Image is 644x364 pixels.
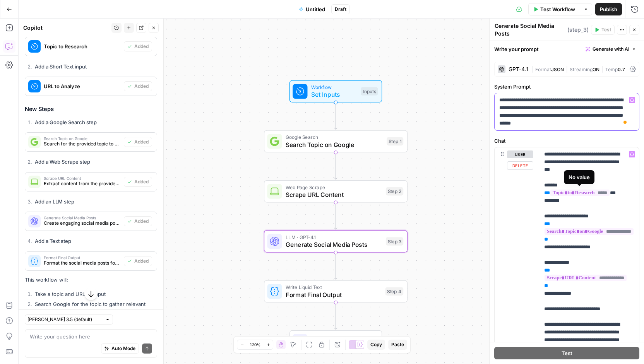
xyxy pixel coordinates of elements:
span: Test [601,26,611,33]
span: Scrape URL Content [286,190,382,199]
span: Format the social media posts for display [44,260,121,267]
span: Added [134,138,149,145]
button: Added [124,216,152,226]
div: Step 2 [386,187,403,196]
div: GPT-4.1 [509,67,528,72]
span: Generate with AI [593,46,629,53]
span: Format [535,67,551,72]
div: WorkflowSet InputsInputs [264,80,408,102]
button: Test [591,25,615,35]
span: Streaming [570,67,593,72]
strong: Add a Web Scrape step [35,159,90,165]
p: This workflow will: [25,276,157,284]
span: Draft [335,6,346,13]
button: Publish [595,3,622,15]
strong: Add a Text step [35,238,71,244]
span: Search for the provided topic to gather relevant information [44,140,121,147]
span: Copy [370,341,382,348]
g: Edge from step_2 to step_3 [334,202,337,229]
button: Auto Mode [101,343,139,354]
div: Step 3 [386,237,403,246]
button: Added [124,137,152,147]
span: Added [134,178,149,185]
span: Web Page Scrape [286,183,382,191]
h3: New Steps [25,104,157,114]
span: End [311,333,374,341]
textarea: Generate Social Media Posts [495,22,565,38]
span: Google Search [286,133,383,141]
span: Scrape URL Content [44,176,121,180]
span: Added [134,83,149,90]
span: Auto Mode [111,345,135,352]
span: 0.7 [618,67,625,72]
div: Write your prompt [490,41,644,57]
button: Added [124,256,152,266]
span: ON [593,67,599,72]
div: Google SearchSearch Topic on GoogleStep 1 [264,130,408,152]
span: | [564,65,570,73]
li: Take a topic and URL as input [33,290,157,298]
div: No value [569,173,590,181]
div: Inputs [361,87,378,96]
div: LLM · GPT-4.1Generate Social Media PostsStep 3 [264,230,408,252]
span: Temp [605,67,618,72]
span: Untitled [306,5,325,13]
span: Create engaging social media posts based on the research [44,220,121,227]
span: Paste [391,341,404,348]
label: Chat [494,137,639,145]
span: ( step_3 ) [567,26,589,34]
button: Generate with AI [582,44,639,54]
g: Edge from step_3 to step_4 [334,252,337,279]
g: Edge from step_4 to end [334,302,337,329]
span: JSON [551,67,564,72]
button: Test Workflow [528,3,580,15]
span: Added [134,43,149,50]
span: Added [134,218,149,225]
span: Generate Social Media Posts [44,216,121,220]
span: Publish [600,5,617,13]
span: 120% [250,342,260,348]
strong: Add a Google Search step [35,119,97,125]
button: Untitled [294,3,330,15]
div: EndOutput [264,330,408,352]
div: Write Liquid TextFormat Final OutputStep 4 [264,280,408,302]
button: Delete [507,161,533,170]
button: Test [494,347,639,359]
g: Edge from start to step_1 [334,102,337,129]
span: Test [562,349,572,357]
span: Format Final Output [286,290,382,299]
g: Edge from step_1 to step_2 [334,152,337,179]
button: Paste [388,340,407,350]
span: | [599,65,605,73]
button: Added [124,81,152,91]
span: Topic to Research [44,43,121,50]
div: Copilot [23,24,109,32]
span: Write Liquid Text [286,284,382,291]
span: Search Topic on Google [44,137,121,140]
button: Added [124,177,152,187]
div: Step 4 [385,287,404,296]
span: Format Final Output [44,256,121,260]
label: System Prompt [494,83,639,91]
span: Set Inputs [311,90,357,99]
span: LLM · GPT-4.1 [286,234,382,241]
span: Search Topic on Google [286,140,383,149]
input: Claude Sonnet 3.5 (default) [27,316,102,323]
span: Extract content from the provided URL [44,180,121,187]
span: Test Workflow [540,5,575,13]
div: To enrich screen reader interactions, please activate Accessibility in Grammarly extension settings [495,93,639,130]
strong: Add a Short Text input [35,63,87,70]
span: | [531,65,535,73]
strong: Add an LLM step [35,198,74,205]
button: user [507,150,533,158]
button: Copy [367,340,385,350]
button: Added [124,41,152,51]
div: Step 1 [387,137,403,146]
span: Workflow [311,84,357,91]
li: Search Google for the topic to gather relevant information [33,300,157,316]
span: Added [134,258,149,265]
div: Web Page ScrapeScrape URL ContentStep 2 [264,180,408,202]
span: URL to Analyze [44,82,121,90]
span: Generate Social Media Posts [286,240,382,249]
